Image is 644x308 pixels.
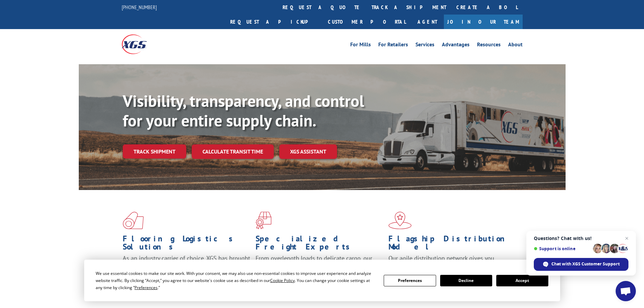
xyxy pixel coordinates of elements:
a: Request a pickup [225,15,323,29]
span: Questions? Chat with us! [534,236,628,241]
div: Open chat [616,281,636,301]
img: xgs-icon-flagship-distribution-model-red [388,212,412,229]
button: Accept [496,275,548,286]
p: From overlength loads to delicate cargo, our experienced staff knows the best way to move your fr... [256,254,383,284]
a: XGS ASSISTANT [279,144,337,159]
a: For Mills [350,42,371,49]
a: Advantages [442,42,470,49]
a: Resources [477,42,501,49]
a: Services [415,42,434,49]
a: [PHONE_NUMBER] [122,4,157,10]
div: Chat with XGS Customer Support [534,258,628,271]
span: Our agile distribution network gives you nationwide inventory management on demand. [388,254,513,270]
a: Calculate transit time [192,144,274,159]
a: Join Our Team [444,15,523,29]
span: Close chat [623,234,631,242]
a: About [508,42,523,49]
h1: Specialized Freight Experts [256,235,383,254]
span: Chat with XGS Customer Support [551,261,620,267]
button: Preferences [384,275,436,286]
span: Support is online [534,246,591,251]
h1: Flooring Logistics Solutions [123,235,251,254]
div: Cookie Consent Prompt [84,260,560,301]
a: Agent [411,15,444,29]
a: Track shipment [123,144,186,159]
a: Customer Portal [323,15,411,29]
button: Decline [440,275,492,286]
span: As an industry carrier of choice, XGS has brought innovation and dedication to flooring logistics... [123,254,250,278]
h1: Flagship Distribution Model [388,235,516,254]
span: Cookie Policy [270,278,295,283]
b: Visibility, transparency, and control for your entire supply chain. [123,90,364,131]
span: Preferences [135,285,158,290]
img: xgs-icon-total-supply-chain-intelligence-red [123,212,144,229]
div: We use essential cookies to make our site work. With your consent, we may also use non-essential ... [96,270,376,291]
a: For Retailers [378,42,408,49]
img: xgs-icon-focused-on-flooring-red [256,212,271,229]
